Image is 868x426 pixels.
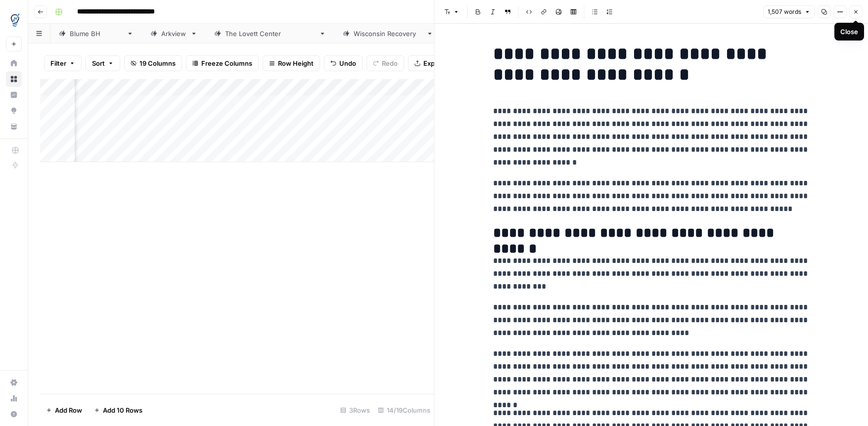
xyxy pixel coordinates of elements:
[206,24,334,43] a: The [PERSON_NAME] Center
[40,402,88,418] button: Add Row
[6,375,22,390] a: Settings
[124,55,182,71] button: 19 Columns
[6,87,22,103] a: Insights
[408,55,465,71] button: Export CSV
[201,58,252,68] span: Freeze Columns
[768,7,801,16] span: 1,507 words
[139,58,176,68] span: 19 Columns
[6,8,22,33] button: Workspace: TDI Content Team
[263,55,320,71] button: Row Height
[6,71,22,87] a: Browse
[186,55,259,71] button: Freeze Columns
[6,390,22,406] a: Usage
[423,58,458,68] span: Export CSV
[334,24,442,43] a: [US_STATE] Recovery
[354,29,422,39] div: [US_STATE] Recovery
[55,405,82,415] span: Add Row
[763,5,815,18] button: 1,507 words
[382,58,398,68] span: Redo
[92,58,105,68] span: Sort
[161,29,186,39] div: Arkview
[374,402,434,418] div: 14/19 Columns
[840,27,858,37] div: Close
[103,405,142,415] span: Add 10 Rows
[324,55,363,71] button: Undo
[6,55,22,71] a: Home
[278,58,314,68] span: Row Height
[339,58,356,68] span: Undo
[44,55,82,71] button: Filter
[225,29,315,39] div: The [PERSON_NAME] Center
[6,11,24,29] img: TDI Content Team Logo
[6,103,22,119] a: Opportunities
[336,402,374,418] div: 3 Rows
[6,406,22,422] button: Help + Support
[50,58,66,68] span: Filter
[88,402,148,418] button: Add 10 Rows
[142,24,206,43] a: Arkview
[6,119,22,134] a: Your Data
[366,55,404,71] button: Redo
[86,55,120,71] button: Sort
[70,29,123,39] div: [PERSON_NAME]
[50,24,142,43] a: [PERSON_NAME]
